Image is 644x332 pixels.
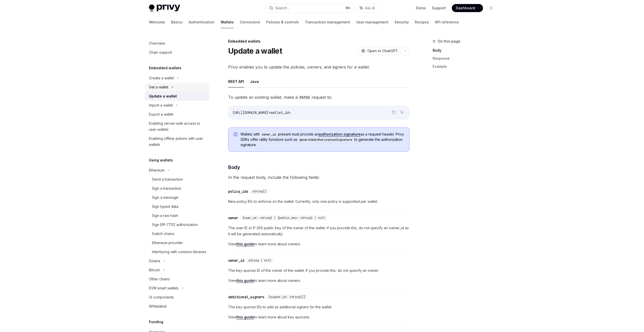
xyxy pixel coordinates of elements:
span: Open in ChatGPT [367,48,398,53]
svg: Info [233,132,238,137]
div: Bitcoin [149,267,160,273]
a: API reference [435,16,459,28]
a: Connectors [240,16,260,28]
span: The key quorum ID of the owner of the wallet. If you provide this, do not specify an owner. [228,268,410,274]
div: owner [228,215,238,220]
a: Other chains [145,275,209,284]
a: authorization signature [318,132,360,137]
span: Privy enables you to update the policies, owners, and signers for a wallet. [228,63,410,71]
span: string[] [252,189,266,193]
a: Dashboard [452,4,483,12]
span: In the request body, include the following fields: [228,174,410,181]
button: REST API [228,76,244,87]
div: Sign a message [152,194,178,201]
div: Interfacing with common libraries [152,249,206,255]
span: ⌘ K [345,6,351,10]
span: Dashboard [456,6,475,11]
span: The key quorum IDs to add as additional signers for the wallet. [228,304,410,310]
button: Open in ChatGPT [358,47,401,55]
a: Body [433,46,499,54]
div: Sign a raw hash [152,213,178,219]
div: Solana [149,258,160,264]
a: Response [433,54,499,62]
a: Sign a raw hash [145,211,209,220]
span: The user ID or P-256 public key of the owner of the wallet. If you provide this, do not specify a... [228,225,410,237]
a: Policies & controls [266,16,299,28]
a: Wallets [221,16,234,28]
div: Ethereum [149,167,165,173]
span: Wallets with present must provide an as a request header. Privy SDKs offer utility functions such... [240,132,404,147]
span: View to learn more about owners. [228,241,410,247]
button: Toggle dark mode [487,4,495,12]
div: Enabling server-side access to user wallets [149,120,206,132]
div: Overview [149,40,165,46]
div: Import a wallet [149,102,173,108]
a: Example [433,62,499,71]
button: Ask AI [356,4,378,13]
div: owner_id [228,258,244,263]
a: Security [394,16,409,28]
span: New policy IDs to enforce on the wallet. Currently, only one policy is supported per wallet. [228,198,410,205]
div: additional_signers [228,294,264,300]
div: Embedded wallets [228,39,410,44]
a: Sign typed data [145,202,209,211]
img: light logo [149,5,180,12]
a: Overview [145,39,209,48]
div: Update a wallet [149,93,177,99]
div: EVM smart wallets [149,285,179,291]
div: Chain support [149,49,172,55]
span: To update an existing wallet, make a request to: [228,94,410,101]
a: Update a wallet [145,92,209,101]
div: Export a wallet [149,111,173,117]
div: Get a wallet [149,84,168,90]
span: {signer_id: string}[] [268,295,305,299]
div: Ethereum provider [152,240,183,246]
a: User management [356,16,388,28]
span: {user_id: string} | {public_key: string} | null [242,216,325,220]
a: UI components [145,293,209,302]
a: Demo [416,6,426,11]
a: Sign a message [145,193,209,202]
span: On this page [438,38,460,44]
div: Search... [275,5,289,11]
div: Switch chains [152,231,174,237]
a: Switch chains [145,229,209,238]
button: Ask AI [399,109,405,116]
h5: Embedded wallets [149,65,181,71]
a: Export a wallet [145,110,209,119]
div: Create a wallet [149,75,174,81]
a: Sign a transaction [145,184,209,193]
a: Enabling server-side access to user wallets [145,119,209,134]
button: Java [250,76,259,87]
button: Copy the contents from the code block [391,109,397,116]
a: this guide [236,278,254,283]
span: Ask AI [365,6,375,11]
a: Basics [171,16,183,28]
span: [URL][DOMAIN_NAME]<wallet_id> [232,110,291,115]
a: Enabling offline actions with user wallets [145,134,209,149]
div: Sign EIP-7702 authorization [152,222,198,228]
span: View to learn more about key quorums. [228,314,410,320]
div: Sign typed data [152,204,178,210]
a: Support [432,6,446,11]
div: Sign a transaction [152,185,181,191]
div: UI components [149,294,174,300]
a: this guide [236,242,254,246]
div: Enabling offline actions with user wallets [149,136,206,148]
span: string | null [248,258,271,262]
div: policy_ids [228,189,248,194]
a: Whitelabel [145,302,209,311]
a: Recipes [415,16,429,28]
div: Send a transaction [152,176,183,182]
span: View to learn more about owners. [228,278,410,284]
a: this guide [236,315,254,319]
a: Authentication [189,16,215,28]
a: Transaction management [305,16,350,28]
a: Interfacing with common libraries [145,247,209,256]
button: Search...⌘K [266,4,354,13]
h5: Using wallets [149,157,173,163]
a: Welcome [149,16,165,28]
div: Whitelabel [149,303,167,309]
h5: Funding [149,319,163,325]
a: Chain support [145,48,209,57]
